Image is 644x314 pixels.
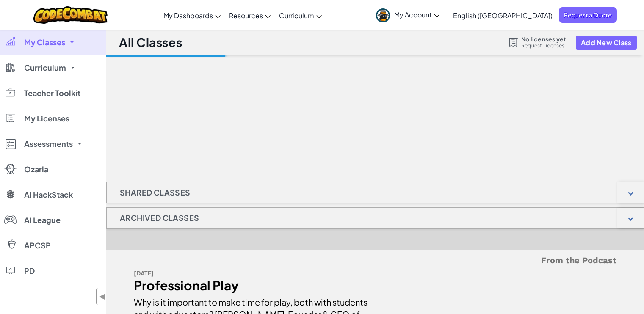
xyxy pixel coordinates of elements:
span: Curriculum [24,64,66,72]
a: My Dashboards [159,4,225,27]
span: Ozaria [24,165,48,173]
span: My Dashboards [163,11,213,20]
span: English ([GEOGRAPHIC_DATA]) [453,11,553,20]
h5: From the Podcast [134,254,616,267]
a: English ([GEOGRAPHIC_DATA]) [449,4,557,27]
span: My Account [394,10,439,19]
span: AI League [24,216,61,224]
span: Curriculum [279,11,314,20]
img: CodeCombat logo [33,6,108,24]
a: Request a Quote [559,7,617,23]
a: Request Licenses [521,42,566,49]
span: AI HackStack [24,191,73,198]
div: [DATE] [134,267,369,279]
span: My Classes [24,39,65,46]
a: Resources [225,4,275,27]
h1: All Classes [119,34,182,50]
button: Add New Class [576,36,637,50]
span: ◀ [99,290,106,303]
span: No licenses yet [521,36,566,42]
a: My Account [372,2,444,28]
span: My Licenses [24,115,69,122]
span: Assessments [24,140,73,148]
span: Resources [229,11,263,20]
span: Teacher Toolkit [24,89,80,97]
h1: Shared Classes [107,182,204,203]
div: Professional Play [134,279,369,292]
a: Curriculum [275,4,326,27]
img: avatar [376,8,390,22]
h1: Archived Classes [107,207,212,229]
